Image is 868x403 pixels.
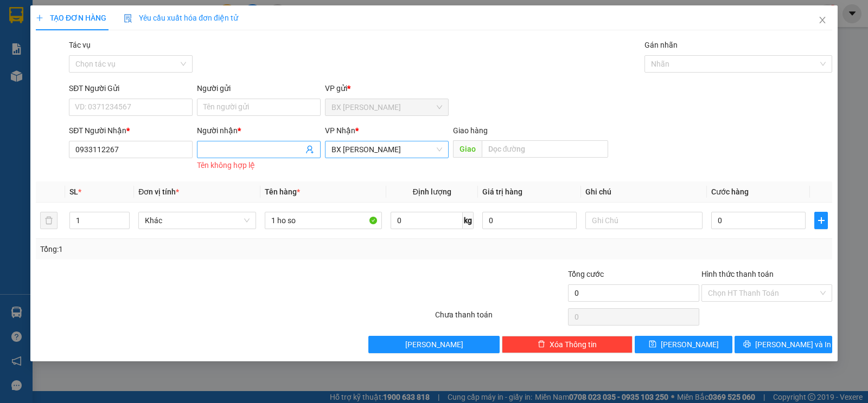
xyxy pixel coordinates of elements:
[104,10,130,22] span: Nhận:
[735,336,832,353] button: printer[PERSON_NAME] và In
[325,126,355,135] span: VP Nhận
[331,141,442,158] span: BX Tân Châu
[568,270,604,278] span: Tổng cước
[9,10,26,22] span: Gửi:
[649,340,656,349] span: save
[8,70,98,83] div: 30.000
[502,336,633,353] button: deleteXóa Thông tin
[197,82,321,94] div: Người gửi
[265,187,300,196] span: Tên hàng
[124,14,238,22] span: Yêu cầu xuất hóa đơn điện tử
[661,339,719,350] span: [PERSON_NAME]
[482,212,577,229] input: 0
[405,339,463,350] span: [PERSON_NAME]
[550,339,597,350] span: Xóa Thông tin
[331,99,442,115] span: BX Tân Châu
[701,270,774,278] label: Hình thức thanh toán
[482,140,609,158] input: Dọc đường
[538,340,545,349] span: delete
[197,125,321,136] div: Người nhận
[635,336,732,353] button: save[PERSON_NAME]
[265,212,382,229] input: VD: Bàn, Ghế
[463,212,474,229] span: kg
[482,187,522,196] span: Giá trị hàng
[325,82,449,94] div: VP gửi
[138,187,179,196] span: Đơn vị tính
[815,216,827,225] span: plus
[104,35,191,48] div: THÀNH TÀI
[711,187,749,196] span: Cước hàng
[453,126,488,135] span: Giao hàng
[9,35,96,48] div: TRÍ
[9,48,96,63] div: 0984621081
[69,125,193,136] div: SĐT Người Nhận
[368,336,499,353] button: [PERSON_NAME]
[145,212,249,229] span: Khác
[36,14,43,22] span: plus
[69,82,193,94] div: SĐT Người Gửi
[814,212,828,229] button: plus
[69,187,78,196] span: SL
[36,14,106,22] span: TẠO ĐƠN HÀNG
[453,140,482,158] span: Giao
[434,309,567,328] div: Chưa thanh toán
[40,212,58,229] button: delete
[104,48,191,63] div: 0973726762
[8,71,25,82] span: CR :
[69,41,91,49] label: Tác vụ
[743,340,751,349] span: printer
[197,159,321,172] div: Tên không hợp lệ
[581,181,707,203] th: Ghi chú
[124,14,132,23] img: icon
[413,187,451,196] span: Định lượng
[585,212,703,229] input: Ghi Chú
[40,243,336,255] div: Tổng: 1
[818,16,827,24] span: close
[644,41,678,49] label: Gán nhãn
[305,145,314,154] span: user-add
[755,339,831,350] span: [PERSON_NAME] và In
[807,5,838,36] button: Close
[9,9,96,35] div: BX [PERSON_NAME]
[104,9,191,35] div: VP [PERSON_NAME]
